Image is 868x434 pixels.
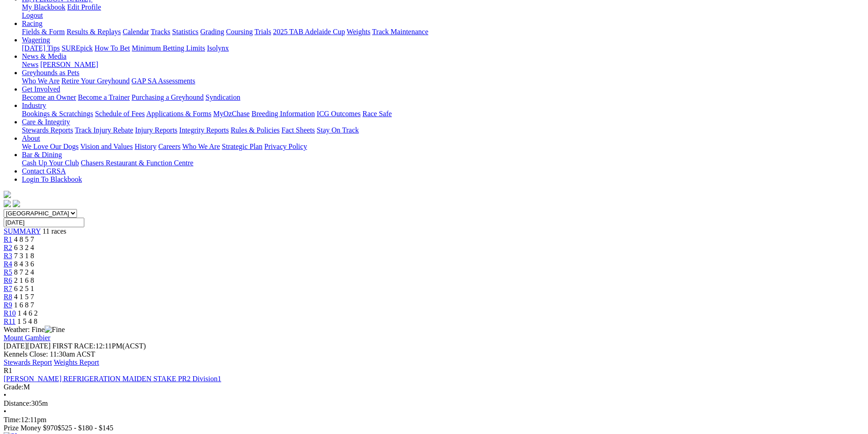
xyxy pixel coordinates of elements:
[22,93,76,101] a: Become an Owner
[14,235,34,243] span: 4 8 5 7
[4,260,12,268] a: R4
[134,143,156,150] a: History
[222,143,262,150] a: Strategic Plan
[22,28,65,36] a: Fields & Form
[4,191,11,198] img: logo-grsa-white.png
[282,126,315,134] a: Fact Sheets
[22,69,79,77] a: Greyhounds as Pets
[172,28,199,36] a: Statistics
[347,28,370,36] a: Weights
[22,175,82,183] a: Login To Blackbook
[22,143,864,151] div: About
[4,301,12,309] a: R9
[4,399,31,407] span: Distance:
[146,110,211,117] a: Applications & Forms
[4,424,864,432] div: Prize Money $970
[14,293,34,301] span: 4 1 5 7
[22,36,50,44] a: Wagering
[4,375,221,383] a: [PERSON_NAME] REFRIGERATION MAIDEN STAKE PR2 Division1
[22,11,43,19] a: Logout
[135,126,177,134] a: Injury Reports
[22,3,864,20] div: Hi, [PERSON_NAME]
[14,301,34,309] span: 1 6 8 7
[254,28,271,36] a: Trials
[22,143,78,150] a: We Love Our Dogs
[22,126,864,134] div: Care & Integrity
[22,77,864,85] div: Greyhounds as Pets
[14,244,34,251] span: 6 3 2 4
[4,244,12,251] a: R2
[22,167,66,175] a: Contact GRSA
[4,200,11,207] img: facebook.svg
[62,44,92,52] a: SUREpick
[252,110,315,117] a: Breeding Information
[14,276,34,284] span: 2 1 6 8
[22,110,864,118] div: Industry
[14,252,34,260] span: 7 3 1 8
[4,227,41,235] a: SUMMARY
[4,235,12,243] a: R1
[22,61,38,68] a: News
[14,285,34,292] span: 6 2 5 1
[4,367,12,374] span: R1
[179,126,229,134] a: Integrity Reports
[22,20,42,27] a: Racing
[22,110,93,117] a: Bookings & Scratchings
[151,28,170,36] a: Tracks
[22,44,864,52] div: Wagering
[22,159,864,167] div: Bar & Dining
[372,28,428,36] a: Track Maintenance
[67,28,121,36] a: Results & Replays
[4,317,15,325] a: R11
[123,28,149,36] a: Calendar
[78,93,130,101] a: Become a Trainer
[54,358,99,366] a: Weights Report
[4,268,12,276] a: R5
[45,326,65,334] img: Fine
[213,110,250,117] a: MyOzChase
[80,143,133,150] a: Vision and Values
[4,383,24,391] span: Grade:
[4,416,21,424] span: Time:
[17,317,37,325] span: 1 5 4 8
[4,293,12,301] a: R8
[4,285,12,292] span: R7
[22,52,67,60] a: News & Media
[22,102,46,109] a: Industry
[75,126,133,134] a: Track Injury Rebate
[22,28,864,36] div: Racing
[226,28,253,36] a: Coursing
[182,143,220,150] a: Who We Are
[4,276,12,284] a: R6
[4,309,16,317] span: R10
[4,326,65,333] span: Weather: Fine
[22,77,60,85] a: Who We Are
[67,3,101,11] a: Edit Profile
[62,77,130,85] a: Retire Your Greyhound
[95,44,130,52] a: How To Bet
[22,93,864,102] div: Get Involved
[273,28,345,36] a: 2025 TAB Adelaide Cup
[362,110,391,117] a: Race Safe
[52,342,146,350] span: 12:11PM(ACST)
[207,44,229,52] a: Isolynx
[40,61,98,68] a: [PERSON_NAME]
[200,28,224,36] a: Grading
[4,408,6,415] span: •
[22,44,60,52] a: [DATE] Tips
[22,61,864,69] div: News & Media
[132,93,204,101] a: Purchasing a Greyhound
[81,159,193,167] a: Chasers Restaurant & Function Centre
[158,143,180,150] a: Careers
[4,350,864,358] div: Kennels Close: 11:30am ACST
[4,252,12,260] a: R3
[4,358,52,366] a: Stewards Report
[22,134,40,142] a: About
[95,110,144,117] a: Schedule of Fees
